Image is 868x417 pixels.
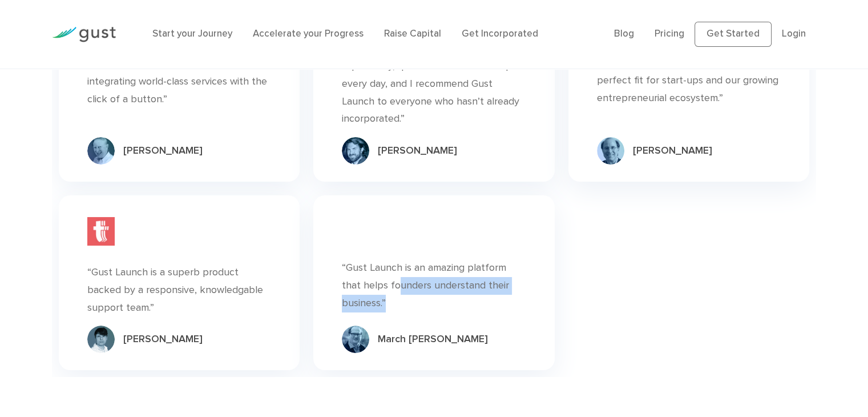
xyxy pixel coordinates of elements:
a: Pricing [655,28,684,39]
div: [PERSON_NAME] [378,144,457,158]
img: Chris 55528c056efef050d6d673585b1c478b3b983ead131ba4566987cf6264801e8f [342,137,369,165]
img: March 115fd8c6f1dba2e11ed4cc46ab9f578ec326af737df86537e83ef892c1a82f10 [342,326,369,353]
img: Howard [87,137,115,165]
img: Aleksy 169fdd24bc6a53d5efd0f4e23dd4b7d64ed2995b893698c0b9b684506ac73842 [87,326,115,353]
img: Daniel 16e42a10da6be80f32fb4bc73b67960bf3eaf7532190599e82c4faaddc8d59db [597,137,624,165]
a: Blog [614,28,634,39]
div: [PERSON_NAME] [633,144,712,158]
a: Get Started [695,22,772,47]
img: Gust Logo [52,27,116,42]
div: “Gust Launch is an amazing platform that helps founders understand their business.” [342,259,526,312]
img: T [87,217,115,246]
div: “Gust Launch is a superb product backed by a responsive, knowledgable support team.” [87,264,271,316]
div: March [PERSON_NAME] [378,332,488,346]
a: Get Incorporated [462,28,538,39]
a: Login [782,28,806,39]
a: Start your Journey [152,28,232,39]
div: [PERSON_NAME] [123,332,203,346]
a: Accelerate your Progress [253,28,364,39]
a: Raise Capital [384,28,441,39]
div: [PERSON_NAME] [123,144,203,158]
